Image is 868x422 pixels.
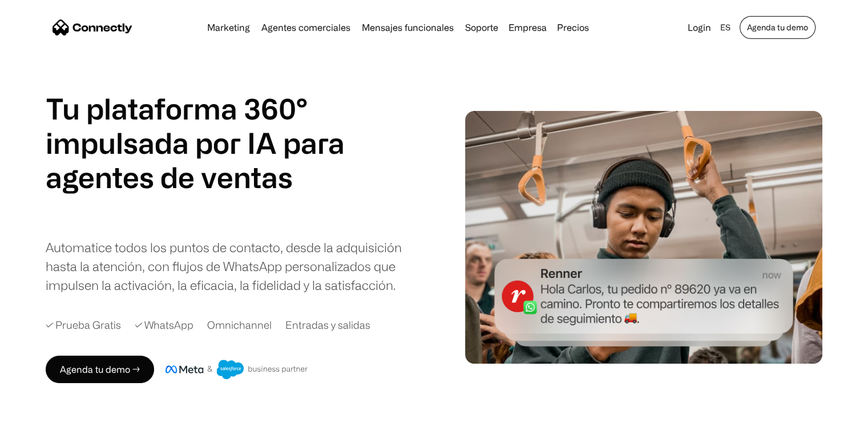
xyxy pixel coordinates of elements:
div: es [720,19,730,35]
ul: Language list [23,402,68,418]
a: Agenda tu demo → [46,356,154,383]
a: Agenda tu demo [740,16,815,39]
div: 1 of 4 [46,160,308,194]
div: ✓ WhatsApp [135,317,193,333]
div: Empresa [508,19,547,35]
div: es [716,19,737,35]
div: ✓ Prueba Gratis [46,317,121,333]
h1: agentes de ventas [46,160,308,194]
div: Omnichannel [207,317,272,333]
img: Insignia de socio comercial de Meta y Salesforce. [165,360,308,379]
a: home [53,19,132,36]
a: Precios [552,23,594,32]
a: Agentes comerciales [257,23,355,32]
a: Mensajes funcionales [357,23,458,32]
div: Automatice todos los puntos de contacto, desde la adquisición hasta la atención, con flujos de Wh... [46,238,405,294]
h1: Tu plataforma 360° impulsada por IA para [46,91,345,160]
a: Marketing [203,23,255,32]
div: Entradas y salidas [285,317,370,333]
div: carousel [46,160,308,229]
aside: Language selected: Español [11,401,68,418]
a: Soporte [461,23,503,32]
a: Login [683,19,716,35]
div: Empresa [505,19,550,35]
